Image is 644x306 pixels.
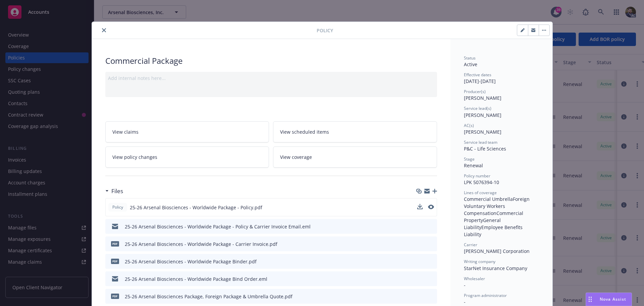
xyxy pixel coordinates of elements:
span: Renewal [464,162,483,169]
span: pdf [111,259,119,264]
span: AC(s) [464,123,474,128]
span: Commercial Umbrella [464,196,513,202]
span: pdf [111,294,119,299]
a: View policy changes [105,146,269,168]
button: preview file [428,293,434,300]
span: pdf [111,241,119,246]
span: View policy changes [112,154,157,161]
span: View claims [112,128,139,135]
span: Carrier [464,242,477,248]
span: General Liability [464,217,502,230]
span: Foreign Voluntary Workers Compensation [464,196,531,216]
div: 25-26 Arsenal Biosciences - Worldwide Package Bind Order.eml [125,275,267,282]
div: Add internal notes here... [108,75,434,82]
span: View scheduled items [280,128,329,135]
span: P&C - Life Sciences [464,145,506,152]
span: Effective dates [464,72,491,78]
div: 25-26 Arsenal Biosciences Package, Foreign Package & Umbrella Quote.pdf [125,293,292,300]
span: LPK 5076394-10 [464,179,499,185]
div: Drag to move [586,293,594,306]
span: Service lead team [464,139,497,145]
span: [PERSON_NAME] Corporation [464,248,530,254]
a: View scheduled items [273,121,437,142]
span: Producer(s) [464,89,486,94]
button: download file [418,223,423,230]
span: Employee Benefits Liability [464,224,524,237]
span: - [464,282,466,288]
span: Commercial Property [464,210,525,223]
div: [DATE] - [DATE] [464,72,539,85]
div: 25-26 Arsenal Biosciences - Worldwide Package Binder.pdf [125,258,257,265]
button: close [100,26,108,34]
button: preview file [428,258,434,265]
span: [PERSON_NAME] [464,95,501,101]
button: download file [418,275,423,282]
span: Policy [111,204,124,210]
span: Active [464,61,477,68]
div: 25-26 Arsenal Biosciences - Worldwide Package - Policy & Carrier Invoice Email.eml [125,223,311,230]
span: 25-26 Arsenal Biosciences - Worldwide Package - Policy.pdf [130,204,262,211]
button: preview file [428,204,434,211]
span: View coverage [280,154,312,161]
span: Writing company [464,259,495,264]
button: preview file [428,241,434,248]
span: - [464,299,466,305]
div: Files [105,187,123,195]
button: download file [418,258,423,265]
div: 25-26 Arsenal Biosciences - Worldwide Package - Carrier Invoice.pdf [125,241,277,248]
button: download file [417,204,423,211]
span: StarNet Insurance Company [464,265,527,271]
span: [PERSON_NAME] [464,129,501,135]
span: Status [464,55,476,61]
span: Wholesaler [464,276,485,281]
span: Service lead(s) [464,105,491,111]
button: preview file [428,205,434,209]
span: Policy [317,27,333,34]
button: preview file [428,223,434,230]
button: preview file [428,275,434,282]
div: Commercial Package [105,55,437,67]
button: download file [418,293,423,300]
button: download file [417,204,423,209]
button: download file [418,241,423,248]
span: Stage [464,156,475,162]
span: Program administrator [464,293,507,298]
h3: Files [111,187,123,195]
a: View claims [105,121,269,142]
span: Lines of coverage [464,190,497,195]
span: Policy number [464,173,490,179]
button: Nova Assist [586,293,632,306]
a: View coverage [273,146,437,168]
span: [PERSON_NAME] [464,112,501,118]
span: Nova Assist [600,296,626,302]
